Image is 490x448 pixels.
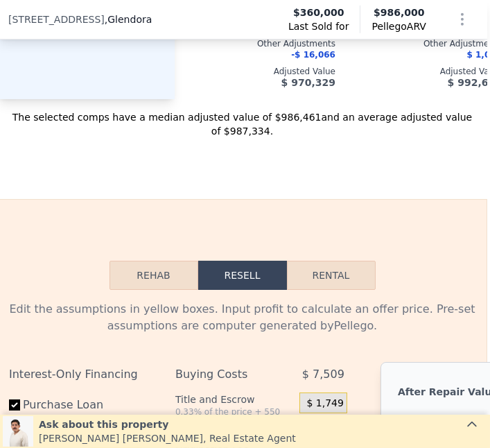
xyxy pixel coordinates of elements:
span: -$ 16,066 [291,50,335,60]
div: Ask about this property [39,417,296,431]
span: [STREET_ADDRESS] [8,12,105,26]
div: Edit the assumptions in yellow boxes. Input profit to calculate an offer price. Pre-set assumptio... [9,301,475,334]
div: Other Adjustments [191,38,335,49]
span: $986,000 [374,7,425,18]
span: $ 970,329 [281,77,335,88]
span: , Glendora [105,12,152,26]
button: Show Options [448,6,476,33]
span: $ 7,509 [302,362,344,387]
div: Interest-Only Financing [9,362,142,387]
span: Last Sold for [288,19,349,33]
button: Resell [198,261,287,290]
label: Purchase Loan [9,393,89,417]
span: $360,000 [293,6,344,19]
span: Pellego ARV [371,19,426,33]
div: Title and Escrow [175,393,294,406]
input: Purchase Loan [9,399,20,411]
div: 0.33% of the price + 550 [175,406,294,417]
span: $ 1,749 [307,397,344,410]
div: Adjusted Value [191,66,335,77]
button: Rehab [110,261,198,290]
div: Buying Costs [175,362,275,387]
img: Leo Gutierrez [3,416,33,447]
div: [PERSON_NAME] [PERSON_NAME] , Real Estate Agent [39,431,296,445]
button: Rental [287,261,376,290]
